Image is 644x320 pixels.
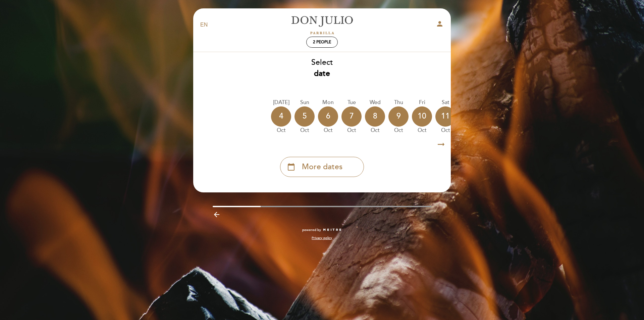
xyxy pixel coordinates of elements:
[365,99,385,106] div: Wed
[436,137,446,152] i: arrow_right_alt
[294,127,315,134] div: Oct
[341,127,362,134] div: Oct
[365,106,385,127] div: 8
[271,99,291,106] div: [DATE]
[271,106,291,127] div: 4
[294,99,315,106] div: Sun
[318,106,338,127] div: 6
[213,211,221,219] i: arrow_backward
[412,127,432,134] div: Oct
[294,106,315,127] div: 5
[412,99,432,106] div: Fri
[313,40,331,45] span: 2 people
[193,57,451,79] div: Select
[318,99,338,106] div: Mon
[302,228,321,232] span: powered by
[314,69,330,78] b: date
[302,162,342,173] span: More dates
[341,99,362,106] div: Tue
[323,228,342,232] img: MEITRE
[312,236,332,240] a: Privacy policy
[388,106,409,127] div: 9
[318,127,338,134] div: Oct
[287,161,295,173] i: calendar_today
[435,106,455,127] div: 11
[341,106,362,127] div: 7
[302,228,342,232] a: powered by
[435,99,455,106] div: Sat
[388,127,409,134] div: Oct
[388,99,409,106] div: Thu
[436,20,444,28] i: person
[280,16,364,34] a: [PERSON_NAME]
[271,127,291,134] div: Oct
[436,20,444,30] button: person
[435,127,455,134] div: Oct
[412,106,432,127] div: 10
[365,127,385,134] div: Oct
